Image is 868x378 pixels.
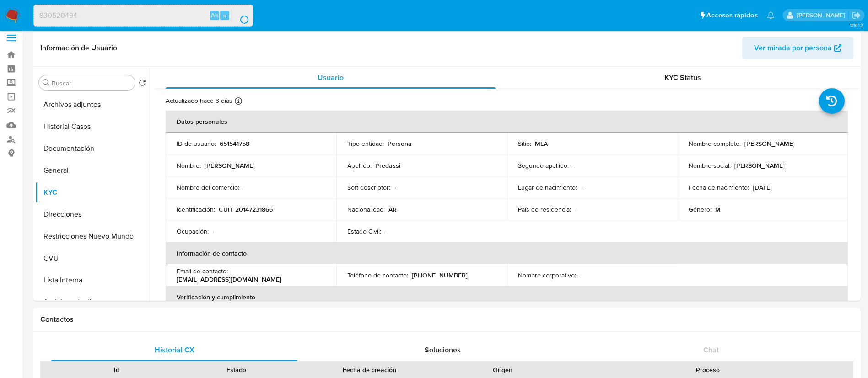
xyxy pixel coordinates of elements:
[35,247,150,269] button: CVU
[177,139,216,148] p: ID de usuario :
[664,72,701,83] span: KYC Status
[231,9,249,22] button: search-icon
[63,365,170,374] div: Id
[425,345,461,355] span: Soluciones
[35,94,150,116] button: Archivos adjuntos
[35,269,150,291] button: Lista Interna
[40,315,853,324] h1: Contactos
[177,275,281,283] p: [EMAIL_ADDRESS][DOMAIN_NAME]
[754,37,832,59] span: Ver mirada por persona
[347,271,408,279] p: Teléfono de contacto :
[35,291,150,313] button: Anticipos de dinero
[35,160,150,181] button: General
[166,242,848,264] th: Información de contacto
[569,365,846,374] div: Proceso
[689,183,749,192] p: Fecha de nacimiento :
[303,365,437,374] div: Fecha de creación
[689,139,741,148] p: Nombre completo :
[580,271,582,279] p: -
[205,161,255,170] p: [PERSON_NAME]
[852,11,861,20] a: Salir
[689,161,731,170] p: Nombre social :
[166,111,848,133] th: Datos personales
[797,11,848,20] p: micaela.pliatskas@mercadolibre.com
[375,161,400,170] p: Predassi
[43,79,50,86] button: Buscar
[166,96,232,105] p: Actualizado hace 3 días
[212,227,214,235] p: -
[394,183,396,192] p: -
[35,225,150,247] button: Restricciones Nuevo Mundo
[518,271,576,279] p: Nombre corporativo :
[243,183,245,192] p: -
[388,205,397,213] p: AR
[177,161,201,170] p: Nombre :
[518,205,571,213] p: País de residencia :
[35,181,150,203] button: KYC
[689,205,712,213] p: Género :
[767,11,775,19] a: Notificaciones
[449,365,556,374] div: Origen
[177,267,228,275] p: Email de contacto :
[52,79,131,87] input: Buscar
[219,205,273,213] p: CUIT 20147231866
[34,10,253,21] input: Buscar usuario o caso...
[753,183,772,192] p: [DATE]
[572,161,574,170] p: -
[347,183,390,192] p: Soft descriptor :
[347,227,381,235] p: Estado Civil :
[706,11,758,20] span: Accesos rápidos
[35,203,150,225] button: Direcciones
[347,139,384,148] p: Tipo entidad :
[535,139,548,148] p: MLA
[223,11,226,20] span: s
[744,139,795,148] p: [PERSON_NAME]
[177,205,215,213] p: Identificación :
[177,183,239,192] p: Nombre del comercio :
[518,161,569,170] p: Segundo apellido :
[715,205,721,213] p: M
[347,161,372,170] p: Apellido :
[35,138,150,160] button: Documentación
[35,116,150,138] button: Historial Casos
[155,345,194,355] span: Historial CX
[742,37,853,59] button: Ver mirada por persona
[318,72,344,83] span: Usuario
[177,227,209,235] p: Ocupación :
[518,139,531,148] p: Sitio :
[412,271,468,279] p: [PHONE_NUMBER]
[211,11,218,20] span: Alt
[385,227,387,235] p: -
[734,161,785,170] p: [PERSON_NAME]
[575,205,577,213] p: -
[518,183,577,192] p: Lugar de nacimiento :
[388,139,412,148] p: Persona
[220,139,249,148] p: 651541758
[40,43,117,53] h1: Información de Usuario
[139,79,146,89] button: Volver al orden por defecto
[166,286,848,308] th: Verificación y cumplimiento
[183,365,290,374] div: Estado
[581,183,582,192] p: -
[703,345,719,355] span: Chat
[347,205,385,213] p: Nacionalidad :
